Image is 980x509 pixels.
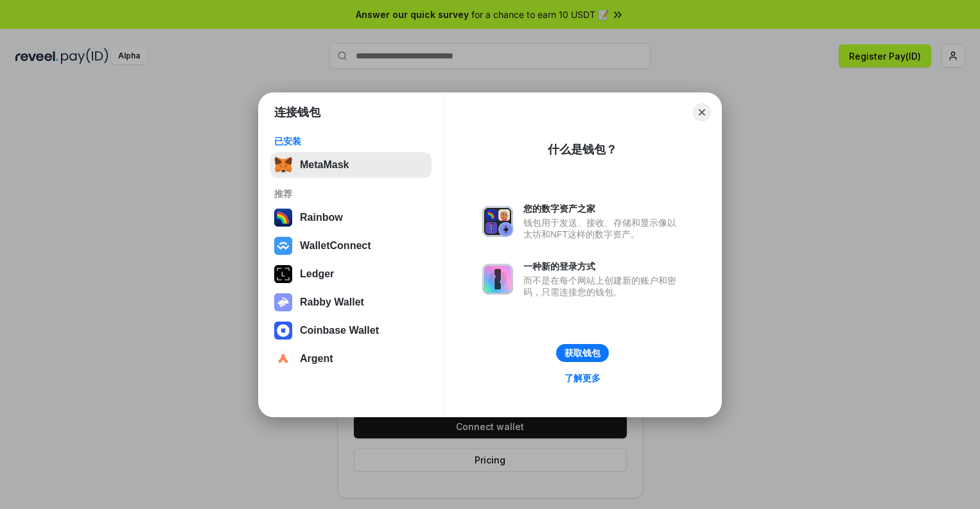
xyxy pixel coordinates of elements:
div: 已安装 [274,135,428,147]
button: Coinbase Wallet [270,318,432,343]
div: Rabby Wallet [300,297,364,308]
div: WalletConnect [300,240,371,252]
div: 一种新的登录方式 [523,261,683,272]
button: MetaMask [270,152,432,178]
button: Rainbow [270,205,432,230]
div: 获取钱包 [564,347,600,359]
div: Ledger [300,268,334,280]
button: 获取钱包 [556,344,609,362]
div: 钱包用于发送、接收、存储和显示像以太坊和NFT这样的数字资产。 [523,217,683,240]
img: svg+xml,%3Csvg%20width%3D%2228%22%20height%3D%2228%22%20viewBox%3D%220%200%2028%2028%22%20fill%3D... [274,322,292,340]
img: svg+xml,%3Csvg%20fill%3D%22none%22%20height%3D%2233%22%20viewBox%3D%220%200%2035%2033%22%20width%... [274,156,292,174]
div: 什么是钱包？ [548,142,617,157]
a: 了解更多 [557,370,608,386]
button: Ledger [270,261,432,287]
div: Rainbow [300,212,343,223]
img: svg+xml,%3Csvg%20xmlns%3D%22http%3A%2F%2Fwww.w3.org%2F2000%2Fsvg%22%20fill%3D%22none%22%20viewBox... [482,264,513,295]
button: Argent [270,346,432,372]
button: WalletConnect [270,233,432,259]
button: Close [693,103,711,121]
div: Coinbase Wallet [300,325,379,336]
div: 您的数字资产之家 [523,203,683,214]
img: svg+xml,%3Csvg%20width%3D%2228%22%20height%3D%2228%22%20viewBox%3D%220%200%2028%2028%22%20fill%3D... [274,237,292,255]
img: svg+xml,%3Csvg%20xmlns%3D%22http%3A%2F%2Fwww.w3.org%2F2000%2Fsvg%22%20fill%3D%22none%22%20viewBox... [482,206,513,237]
img: svg+xml,%3Csvg%20width%3D%22120%22%20height%3D%22120%22%20viewBox%3D%220%200%20120%20120%22%20fil... [274,209,292,227]
h1: 连接钱包 [274,105,320,120]
div: 了解更多 [564,372,600,384]
img: svg+xml,%3Csvg%20xmlns%3D%22http%3A%2F%2Fwww.w3.org%2F2000%2Fsvg%22%20width%3D%2228%22%20height%3... [274,265,292,283]
img: svg+xml,%3Csvg%20xmlns%3D%22http%3A%2F%2Fwww.w3.org%2F2000%2Fsvg%22%20fill%3D%22none%22%20viewBox... [274,293,292,311]
div: 而不是在每个网站上创建新的账户和密码，只需连接您的钱包。 [523,275,683,298]
img: svg+xml,%3Csvg%20width%3D%2228%22%20height%3D%2228%22%20viewBox%3D%220%200%2028%2028%22%20fill%3D... [274,350,292,368]
div: MetaMask [300,159,349,171]
button: Rabby Wallet [270,289,432,315]
div: Argent [300,353,333,365]
div: 推荐 [274,188,428,200]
